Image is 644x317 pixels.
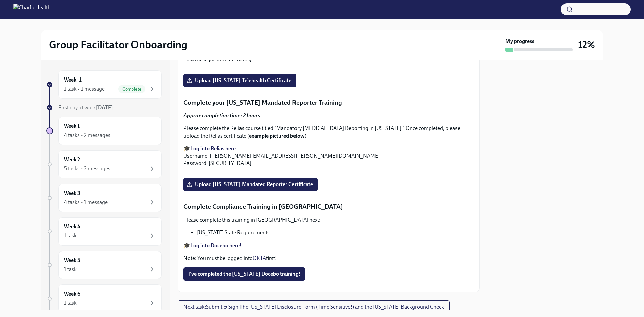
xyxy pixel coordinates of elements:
[46,150,162,178] a: Week 25 tasks • 2 messages
[190,145,236,152] a: Log into Relias here
[96,104,113,111] strong: [DATE]
[46,284,162,313] a: Week 61 task
[183,216,474,224] p: Please complete this training in [GEOGRAPHIC_DATA] next:
[188,271,301,277] span: I've completed the [US_STATE] Docebo training!
[64,156,80,163] h6: Week 2
[46,184,162,212] a: Week 34 tasks • 1 message
[64,232,77,240] div: 1 task
[13,4,51,15] img: CharlieHealth
[183,98,474,107] p: Complete your [US_STATE] Mandated Reporter Training
[46,117,162,145] a: Week 14 tasks • 2 messages
[249,133,305,139] strong: example pictured below
[64,165,110,172] div: 5 tasks • 2 messages
[64,190,80,197] h6: Week 3
[64,223,80,230] h6: Week 4
[64,122,80,130] h6: Week 1
[183,74,296,87] label: Upload [US_STATE] Telehealth Certificate
[183,145,474,167] p: 🎓 Username: [PERSON_NAME][EMAIL_ADDRESS][PERSON_NAME][DOMAIN_NAME] Password: [SECURITY_DATA]
[64,290,80,298] h6: Week 6
[578,39,595,51] h3: 12%
[183,178,318,191] label: Upload [US_STATE] Mandated Reporter Certificate
[183,267,305,281] button: I've completed the [US_STATE] Docebo training!
[183,112,260,119] strong: Approx completion time: 2 hours
[188,181,313,188] span: Upload [US_STATE] Mandated Reporter Certificate
[64,199,108,206] div: 4 tasks • 1 message
[188,77,291,84] span: Upload [US_STATE] Telehealth Certificate
[183,202,474,211] p: Complete Compliance Training in [GEOGRAPHIC_DATA]
[64,266,77,273] div: 1 task
[253,255,266,261] a: OKTA
[197,229,474,236] li: [US_STATE] State Requirements
[183,242,474,249] p: 🎓
[190,242,242,249] a: Log into Docebo here!
[183,255,474,262] p: Note: You must be logged into first!
[46,70,162,99] a: Week -11 task • 1 messageComplete
[178,300,450,314] button: Next task:Submit & Sign The [US_STATE] Disclosure Form (Time Sensitive!) and the [US_STATE] Backg...
[64,257,80,264] h6: Week 5
[64,76,82,84] h6: Week -1
[183,125,474,140] p: Please complete the Relias course titled "Mandatory [MEDICAL_DATA] Reporting in [US_STATE]." Once...
[118,87,145,92] span: Complete
[505,38,534,45] strong: My progress
[183,304,444,310] span: Next task : Submit & Sign The [US_STATE] Disclosure Form (Time Sensitive!) and the [US_STATE] Bac...
[64,131,110,139] div: 4 tasks • 2 messages
[64,85,105,93] div: 1 task • 1 message
[46,104,162,111] a: First day at work[DATE]
[64,299,77,307] div: 1 task
[58,104,113,111] span: First day at work
[49,38,187,51] h2: Group Facilitator Onboarding
[46,217,162,246] a: Week 41 task
[46,251,162,279] a: Week 51 task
